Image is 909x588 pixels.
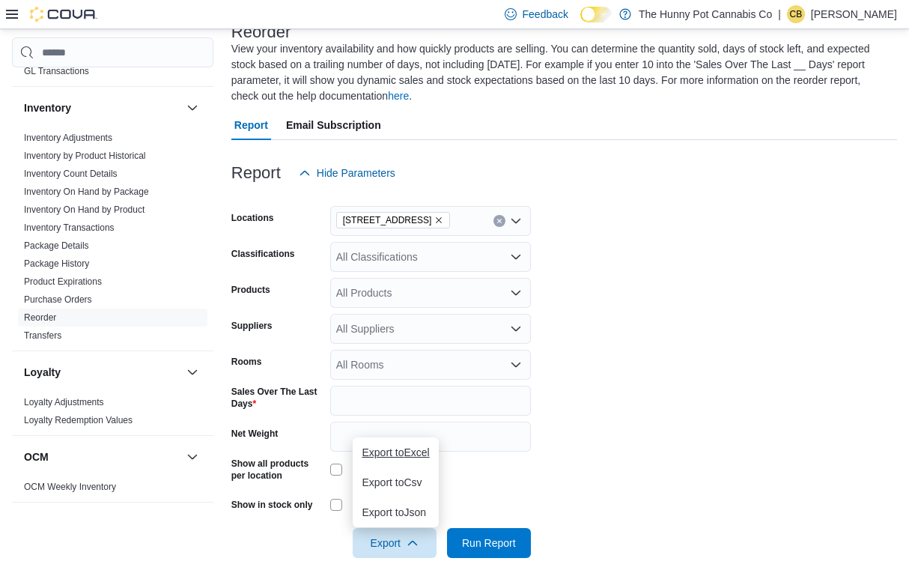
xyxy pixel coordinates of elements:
[24,312,56,323] a: Reorder
[24,240,89,252] span: Package Details
[639,5,772,23] p: The Hunny Pot Cannabis Co
[24,168,118,180] span: Inventory Count Details
[24,187,149,197] a: Inventory On Hand by Package
[353,528,437,558] button: Export
[353,467,438,497] button: Export toCsv
[523,7,568,22] span: Feedback
[24,365,61,380] h3: Loyalty
[231,41,890,104] div: View your inventory availability and how quickly products are selling. You can determine the quan...
[462,536,516,551] span: Run Report
[778,5,781,23] p: |
[510,251,522,263] button: Open list of options
[12,393,213,435] div: Loyalty
[231,164,281,182] h3: Report
[24,222,115,233] a: Inventory Transactions
[388,90,409,102] a: here
[30,7,97,22] img: Cova
[336,212,451,228] span: 1166 Yonge St
[510,359,522,371] button: Open list of options
[510,287,522,299] button: Open list of options
[24,396,104,408] span: Loyalty Adjustments
[362,528,428,558] span: Export
[231,458,324,482] label: Show all products per location
[811,5,897,23] p: [PERSON_NAME]
[24,186,149,198] span: Inventory On Hand by Package
[510,323,522,335] button: Open list of options
[790,5,803,23] span: CB
[183,448,201,466] button: OCM
[231,248,295,260] label: Classifications
[24,330,61,342] span: Transfers
[362,476,429,488] span: Export to Csv
[24,276,102,287] a: Product Expirations
[231,428,278,440] label: Net Weight
[24,365,180,380] button: Loyalty
[343,213,432,228] span: [STREET_ADDRESS]
[231,356,262,368] label: Rooms
[447,528,531,558] button: Run Report
[24,258,89,269] a: Package History
[234,110,268,140] span: Report
[12,129,213,351] div: Inventory
[24,100,71,115] h3: Inventory
[24,258,89,270] span: Package History
[580,7,612,22] input: Dark Mode
[24,240,89,251] a: Package Details
[353,437,438,467] button: Export toExcel
[580,22,581,23] span: Dark Mode
[24,204,145,215] a: Inventory On Hand by Product
[24,169,118,179] a: Inventory Count Details
[293,158,401,188] button: Hide Parameters
[286,110,381,140] span: Email Subscription
[24,222,115,234] span: Inventory Transactions
[353,497,438,527] button: Export toJson
[24,482,116,492] a: OCM Weekly Inventory
[24,449,180,464] button: OCM
[231,320,273,332] label: Suppliers
[362,506,429,518] span: Export to Json
[24,330,61,341] a: Transfers
[231,212,274,224] label: Locations
[24,150,146,162] span: Inventory by Product Historical
[317,166,395,181] span: Hide Parameters
[24,132,112,144] span: Inventory Adjustments
[183,363,201,381] button: Loyalty
[434,216,443,225] button: Remove 1166 Yonge St from selection in this group
[231,386,324,410] label: Sales Over The Last Days
[183,99,201,117] button: Inventory
[24,66,89,76] a: GL Transactions
[24,204,145,216] span: Inventory On Hand by Product
[493,215,505,227] button: Clear input
[24,276,102,288] span: Product Expirations
[362,446,429,458] span: Export to Excel
[231,23,291,41] h3: Reorder
[24,481,116,493] span: OCM Weekly Inventory
[231,499,313,511] label: Show in stock only
[24,449,49,464] h3: OCM
[24,397,104,407] a: Loyalty Adjustments
[24,133,112,143] a: Inventory Adjustments
[24,312,56,324] span: Reorder
[24,151,146,161] a: Inventory by Product Historical
[24,294,92,305] a: Purchase Orders
[510,215,522,227] button: Open list of options
[24,65,89,77] span: GL Transactions
[231,284,270,296] label: Products
[24,414,133,426] span: Loyalty Redemption Values
[24,294,92,306] span: Purchase Orders
[12,478,213,502] div: OCM
[787,5,805,23] div: Christina Brown
[24,100,180,115] button: Inventory
[24,415,133,425] a: Loyalty Redemption Values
